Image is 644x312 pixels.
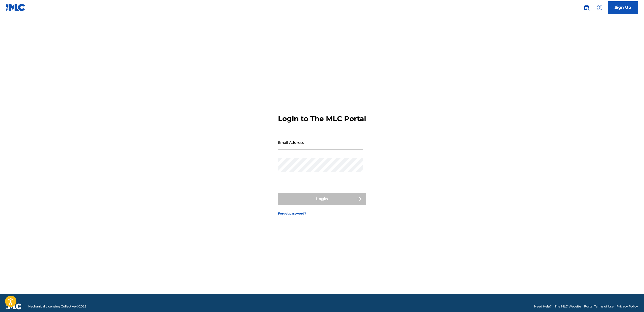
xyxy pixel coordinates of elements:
[6,4,25,11] img: MLC Logo
[583,5,590,11] img: search
[584,304,613,309] a: Portal Terms of Use
[28,304,86,309] span: Mechanical Licensing Collective © 2025
[555,304,581,309] a: The MLC Website
[534,304,552,309] a: Need Help?
[278,114,366,123] h3: Login to The MLC Portal
[595,3,605,13] div: Help
[617,304,638,309] a: Privacy Policy
[278,211,306,216] a: Forgot password?
[6,303,22,309] img: logo
[608,1,638,14] a: Sign Up
[581,3,592,13] a: Public Search
[597,5,603,11] img: help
